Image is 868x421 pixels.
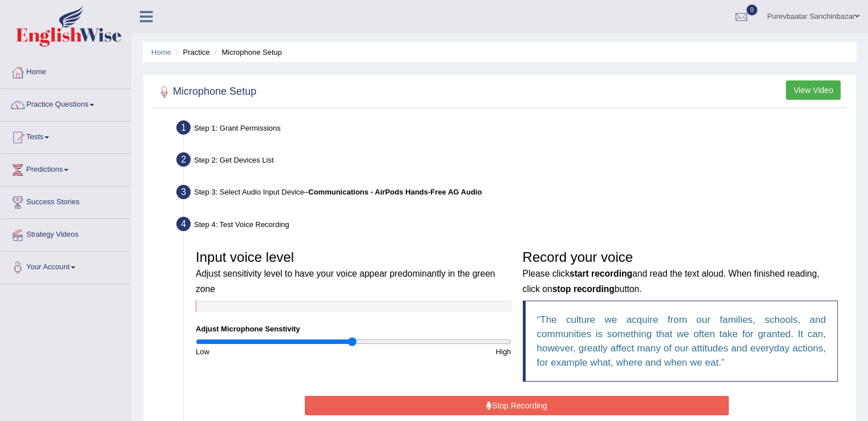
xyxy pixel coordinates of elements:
[1,252,131,280] a: Your Account
[1,122,131,150] a: Tests
[171,117,851,142] div: Step 1: Grant Permissions
[173,47,209,58] li: Practice
[746,5,758,15] span: 0
[304,188,482,196] span: –
[1,56,131,85] a: Home
[570,269,632,278] b: start recording
[523,269,819,293] small: Please click and read the text aloud. When finished reading, click on button.
[523,250,838,295] h3: Record your voice
[196,250,511,295] h3: Input voice level
[1,187,131,215] a: Success Stories
[156,83,256,100] h2: Microphone Setup
[353,346,516,357] div: High
[171,213,851,238] div: Step 4: Test Voice Recording
[1,154,131,183] a: Predictions
[1,89,131,118] a: Practice Questions
[308,188,482,196] b: Communications - AirPods Hands-Free AG Audio
[151,48,171,56] a: Home
[212,47,282,58] li: Microphone Setup
[171,149,851,174] div: Step 2: Get Devices List
[1,219,131,248] a: Strategy Videos
[537,314,826,368] q: The culture we acquire from our families, schools, and communities is something that we often tak...
[305,396,729,415] button: Stop Recording
[786,80,841,100] button: View Video
[196,323,300,334] label: Adjust Microphone Senstivity
[190,346,353,357] div: Low
[552,284,615,294] b: stop recording
[196,269,495,293] small: Adjust sensitivity level to have your voice appear predominantly in the green zone
[171,181,851,207] div: Step 3: Select Audio Input Device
